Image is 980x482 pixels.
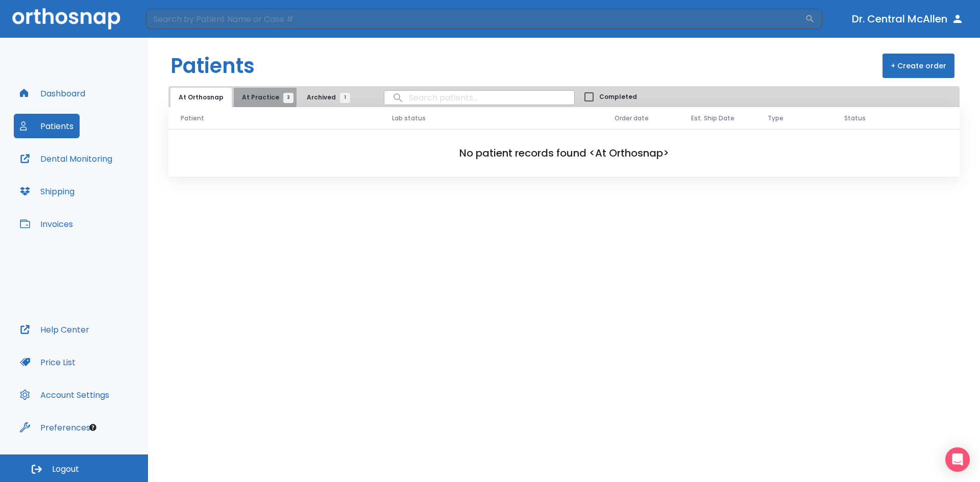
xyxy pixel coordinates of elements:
button: Dashboard [14,81,91,106]
span: Lab status [392,114,426,123]
div: Open Intercom Messenger [945,447,970,472]
button: At Orthosnap [170,88,232,107]
button: Dr. Central McAllen [848,10,968,28]
span: At Practice [242,93,288,102]
button: + Create order [883,54,954,78]
span: Order date [615,114,649,123]
span: Completed [599,92,637,102]
input: search [384,88,574,108]
button: Invoices [14,212,79,236]
span: Type [768,114,783,123]
button: Price List [14,350,82,374]
img: Orthosnap [12,8,120,29]
h2: No patient records found <At Orthosnap> [185,145,943,161]
span: Logout [52,464,79,475]
button: Help Center [14,317,95,342]
input: Search by Patient Name or Case # [146,9,805,29]
span: 1 [340,93,350,103]
span: 3 [283,93,293,103]
h1: Patients [170,50,255,81]
div: Tooltip anchor [88,423,97,432]
span: Est. Ship Date [691,114,734,123]
button: Dental Monitoring [14,146,118,171]
button: Preferences [14,415,96,440]
button: Shipping [14,179,81,204]
span: Archived [307,93,345,102]
button: Account Settings [14,383,115,407]
span: Patient [181,114,204,123]
button: Patients [14,114,80,138]
span: Status [844,114,866,123]
div: tabs [170,88,355,107]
